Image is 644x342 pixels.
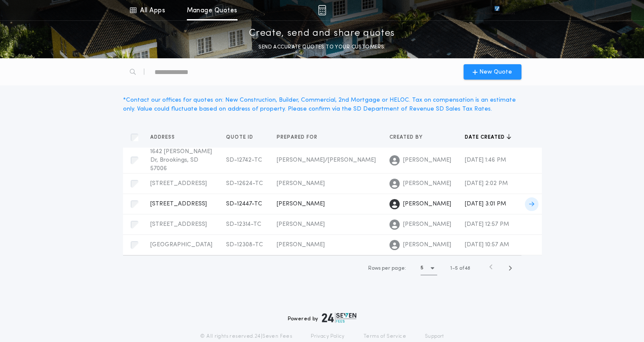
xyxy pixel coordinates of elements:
[403,200,451,208] span: [PERSON_NAME]
[288,313,357,323] div: Powered by
[364,333,406,340] a: Terms of Service
[421,264,424,272] h1: 5
[258,43,385,51] p: SEND ACCURATE QUOTES TO YOUR CUSTOMERS.
[403,156,451,165] span: [PERSON_NAME]
[389,133,429,142] button: Created by
[226,157,262,163] span: SD-12742-TC
[318,5,326,15] img: img
[403,180,451,188] span: [PERSON_NAME]
[150,221,207,228] span: [STREET_ADDRESS]
[249,27,395,40] p: Create, send and share quotes
[465,242,509,248] span: [DATE] 10:57 AM
[403,220,451,229] span: [PERSON_NAME]
[465,157,506,163] span: [DATE] 1:46 PM
[450,266,452,271] span: 1
[150,201,207,207] span: [STREET_ADDRESS]
[226,180,263,187] span: SD-12624-TC
[277,201,325,207] span: [PERSON_NAME]
[421,262,437,275] button: 5
[150,148,212,172] span: 1642 [PERSON_NAME] Dr, Brookings, SD 57006
[311,333,345,340] a: Privacy Policy
[277,180,325,187] span: [PERSON_NAME]
[277,242,325,248] span: [PERSON_NAME]
[226,221,261,228] span: SD-12314-TC
[425,333,444,340] a: Support
[150,134,177,141] span: Address
[455,266,458,271] span: 5
[459,265,470,272] span: of 48
[368,266,406,271] span: Rows per page:
[479,68,512,77] span: New Quote
[403,241,451,249] span: [PERSON_NAME]
[226,133,260,142] button: Quote ID
[123,96,521,114] div: * Contact our offices for quotes on: New Construction, Builder, Commercial, 2nd Mortgage or HELOC...
[465,134,507,141] span: Date created
[226,201,262,207] span: SD-12447-TC
[322,313,357,323] img: logo
[226,242,263,248] span: SD-12308-TC
[389,134,424,141] span: Created by
[465,133,511,142] button: Date created
[150,242,212,248] span: [GEOGRAPHIC_DATA]
[465,180,508,187] span: [DATE] 2:02 PM
[464,64,521,80] button: New Quote
[226,134,255,141] span: Quote ID
[479,6,515,14] img: vs-icon
[277,134,319,141] span: Prepared for
[465,221,509,228] span: [DATE] 12:57 PM
[277,157,376,163] span: [PERSON_NAME]/[PERSON_NAME]
[150,180,207,187] span: [STREET_ADDRESS]
[465,201,506,207] span: [DATE] 3:01 PM
[277,221,325,228] span: [PERSON_NAME]
[150,133,181,142] button: Address
[200,333,292,340] p: © All rights reserved. 24|Seven Fees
